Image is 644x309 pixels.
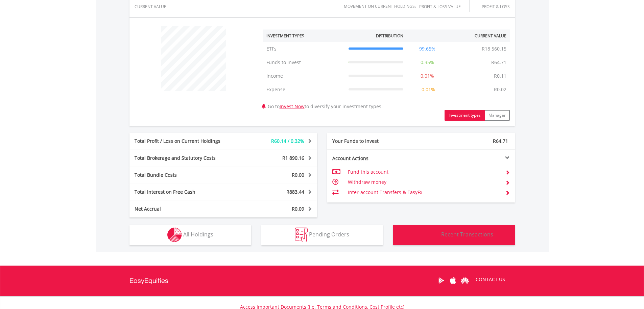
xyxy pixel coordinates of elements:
td: R18 560.15 [478,42,510,56]
span: R0.00 [292,172,304,178]
td: Income [263,69,345,83]
td: R0.11 [491,69,510,83]
a: Huawei [459,270,471,291]
span: R0.09 [292,206,304,212]
td: -R0.02 [489,83,510,96]
td: Funds to Invest [263,56,345,69]
td: -0.01% [407,83,448,96]
div: Distribution [376,33,403,39]
button: Manager [484,110,510,121]
td: Inter-account Transfers & EasyFx [348,187,500,197]
img: pending_instructions-wht.png [295,228,308,242]
button: Recent Transactions [393,225,515,245]
div: Go to to diversify your investment types. [258,23,515,121]
span: R60.14 / 0.32% [271,138,304,144]
button: Investment types [445,110,485,121]
a: Google Play [435,270,447,291]
td: Fund this account [348,167,500,177]
a: Invest Now [280,103,305,110]
img: transactions-zar-wht.png [414,228,440,243]
div: Net Accrual [129,206,239,212]
td: 0.35% [407,56,448,69]
span: R883.44 [286,189,304,195]
a: CONTACT US [471,270,510,289]
div: CURRENT VALUE [135,4,180,9]
td: ETFs [263,42,345,56]
button: Pending Orders [261,225,383,245]
span: All Holdings [183,231,213,238]
td: 0.01% [407,69,448,83]
span: Recent Transactions [441,231,493,238]
span: R1 890.16 [282,155,304,161]
td: Withdraw money [348,177,500,187]
span: R64.71 [493,138,508,144]
a: EasyEquities [129,266,168,296]
div: Total Interest on Free Cash [129,189,239,195]
img: holdings-wht.png [167,228,182,242]
div: Total Profit / Loss on Current Holdings [129,138,239,144]
div: Total Bundle Costs [129,172,239,178]
td: R64.71 [488,56,510,69]
th: Current Value [448,30,510,42]
td: 99.65% [407,42,448,56]
a: Apple [447,270,459,291]
td: Expense [263,83,345,96]
th: Investment Types [263,30,345,42]
div: Movement on Current Holdings: [344,4,416,8]
div: Profit & Loss Value [419,4,469,9]
div: Your Funds to Invest [327,138,421,144]
span: Pending Orders [309,231,349,238]
button: All Holdings [129,225,251,245]
div: Total Brokerage and Statutory Costs [129,155,239,161]
div: Account Actions [327,155,421,162]
div: Profit & Loss [478,4,510,9]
